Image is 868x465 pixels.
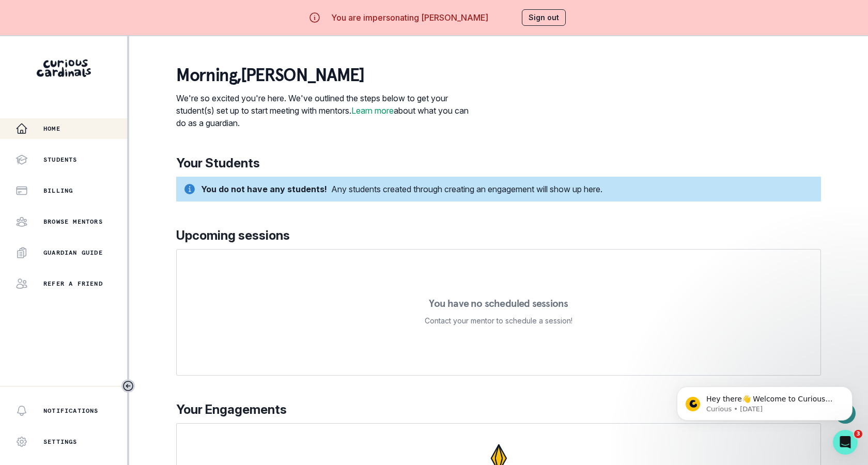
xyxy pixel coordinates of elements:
[43,156,78,164] p: Students
[43,125,60,133] p: Home
[429,298,568,308] p: You have no scheduled sessions
[43,249,103,257] p: Guardian Guide
[661,365,868,437] iframe: Intercom notifications message
[331,183,602,195] div: Any students created through creating an engagement will show up here.
[43,187,73,195] p: Billing
[43,218,103,226] p: Browse Mentors
[43,407,99,415] p: Notifications
[176,92,474,129] p: We're so excited you're here. We've outlined the steps below to get your student(s) set up to sta...
[833,430,858,455] iframe: Intercom live chat
[176,400,821,419] p: Your Engagements
[121,379,135,393] button: Toggle sidebar
[425,315,572,327] p: Contact your mentor to schedule a session!
[331,11,488,24] p: You are impersonating [PERSON_NAME]
[522,9,566,26] button: Sign out
[43,280,103,288] p: Refer a friend
[176,154,821,173] p: Your Students
[176,65,474,86] p: morning , [PERSON_NAME]
[176,226,821,245] p: Upcoming sessions
[37,59,91,77] img: Curious Cardinals Logo
[351,105,394,116] a: Learn more
[854,430,862,438] span: 3
[43,438,78,446] p: Settings
[201,183,327,195] div: You do not have any students!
